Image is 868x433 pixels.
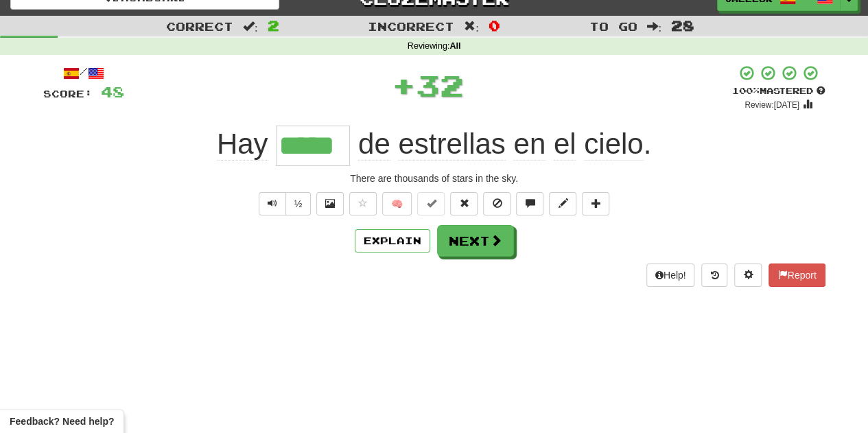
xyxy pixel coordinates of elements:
[256,192,312,215] div: Text-to-speech controls
[554,128,576,161] span: el
[398,128,505,161] span: estrellas
[416,68,464,102] span: 32
[10,414,114,428] span: Open feedback widget
[101,83,124,100] span: 48
[589,19,637,33] span: To go
[489,17,500,34] span: 0
[43,65,124,82] div: /
[516,192,543,215] button: Discuss sentence (alt+u)
[437,225,514,257] button: Next
[483,192,511,215] button: Ignore sentence (alt+i)
[259,192,286,215] button: Play sentence audio (ctl+space)
[449,41,460,51] strong: All
[464,21,479,32] span: :
[355,229,430,253] button: Explain
[549,192,576,215] button: Edit sentence (alt+d)
[646,264,695,287] button: Help!
[166,19,233,33] span: Correct
[316,192,344,215] button: Show image (alt+x)
[744,100,799,110] small: Review: [DATE]
[732,85,825,97] div: Mastered
[513,128,546,161] span: en
[268,17,279,34] span: 2
[732,85,760,96] span: 100 %
[243,21,258,32] span: :
[584,128,643,161] span: cielo
[417,192,445,215] button: Set this sentence to 100% Mastered (alt+m)
[392,65,416,106] span: +
[646,21,661,32] span: :
[701,264,727,287] button: Round history (alt+y)
[217,128,268,161] span: Hay
[582,192,609,215] button: Add to collection (alt+a)
[349,192,377,215] button: Favorite sentence (alt+f)
[43,88,93,100] span: Score:
[382,192,412,215] button: 🧠
[350,128,651,161] span: .
[43,172,825,185] div: There are thousands of stars in the sky.
[769,264,825,287] button: Report
[358,128,390,161] span: de
[285,192,312,215] button: ½
[450,192,478,215] button: Reset to 0% Mastered (alt+r)
[671,17,694,34] span: 28
[368,19,454,33] span: Incorrect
